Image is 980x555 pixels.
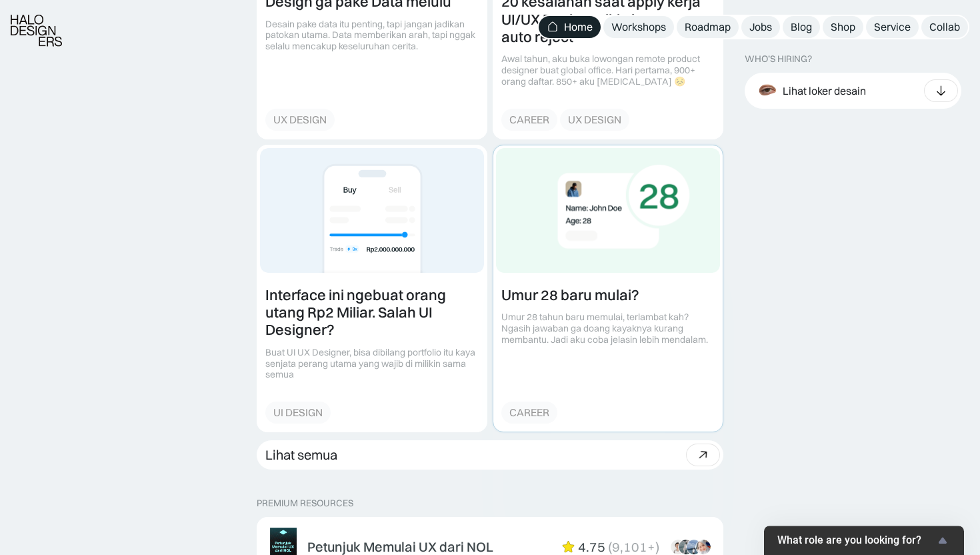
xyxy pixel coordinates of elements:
a: Home [539,16,601,38]
button: Show survey - What role are you looking for? [777,532,951,548]
div: Jobs [749,20,772,34]
div: ( [608,539,612,555]
div: 9,101+ [612,539,655,555]
div: Lihat loker desain [783,83,866,97]
a: Roadmap [677,16,739,38]
div: Lihat semua [265,447,337,463]
div: 4.75 [578,539,605,555]
a: Jobs [741,16,780,38]
div: Petunjuk Memulai UX dari NOL [307,539,493,555]
a: Service [866,16,919,38]
div: Workshops [611,20,666,34]
div: Service [874,20,911,34]
div: Blog [791,20,812,34]
div: WHO’S HIRING? [745,53,812,65]
div: ) [655,539,659,555]
div: Roadmap [685,20,731,34]
div: Home [564,20,593,34]
span: What role are you looking for? [777,534,935,547]
p: PREMIUM RESOURCES [257,498,723,509]
a: Lihat semua [257,440,723,470]
a: Collab [921,16,968,38]
a: Blog [783,16,820,38]
a: Workshops [603,16,674,38]
div: Shop [831,20,855,34]
div: Collab [929,20,960,34]
a: Shop [823,16,863,38]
